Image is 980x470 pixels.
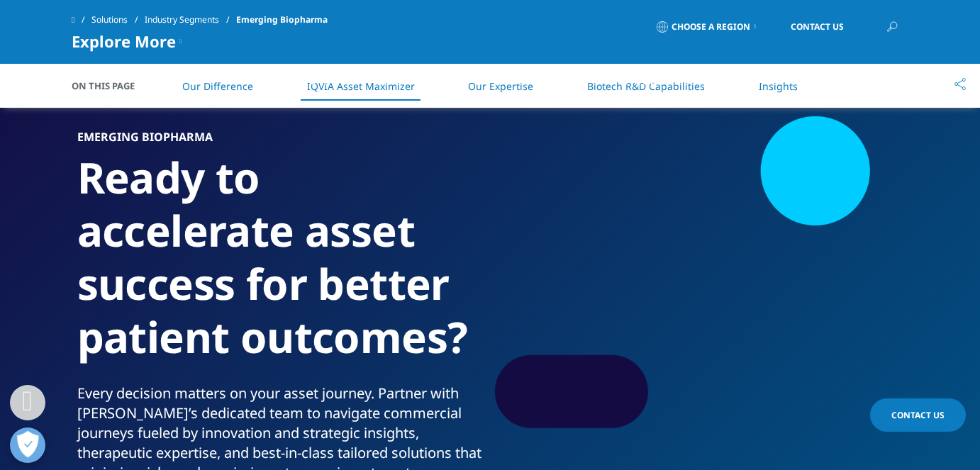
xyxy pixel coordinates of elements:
[769,11,865,43] a: Contact Us
[513,71,562,88] a: Insights
[891,409,945,421] span: Contact Us
[10,427,45,463] button: Open Preferences
[191,50,908,116] nav: Primary
[524,131,903,415] img: 920_group-of-people-looking-at-data-during-business-meeting.jpg
[274,71,330,88] a: Solutions
[791,23,844,31] span: Contact Us
[77,131,485,151] h6: Emerging Biopharma
[672,21,750,33] span: Choose a Region
[726,71,773,88] a: Careers
[77,151,485,384] h1: Ready to accelerate asset success for better patient outcomes?
[394,71,449,88] a: Products
[625,71,662,88] a: About
[870,398,966,432] a: Contact Us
